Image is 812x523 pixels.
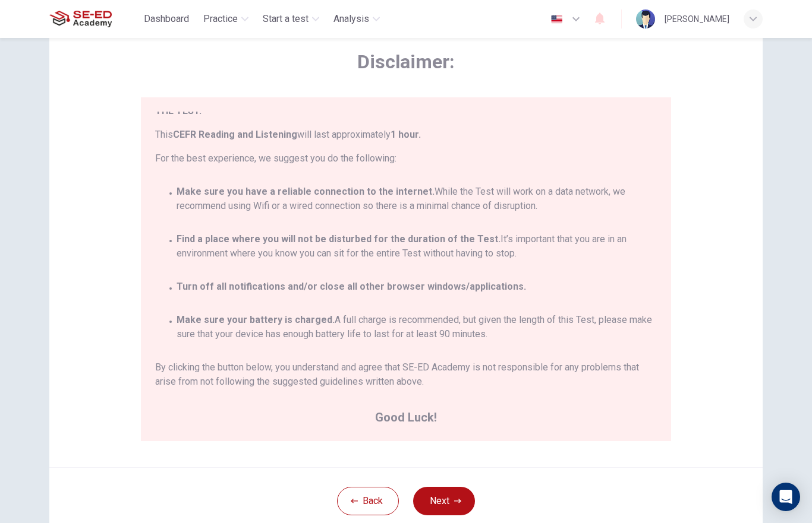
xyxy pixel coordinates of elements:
span: By clicking the button below, you understand and agree that SE-ED Academy is not responsible for ... [155,360,657,389]
a: SE-ED Academy logo [49,7,139,31]
span: Start a test [263,12,309,26]
strong: Make sure your battery is charged. [177,314,335,325]
button: Practice [199,8,253,30]
span: Good Luck! [155,408,657,427]
button: Back [337,487,399,515]
strong: CEFR Reading and Listening [173,129,297,140]
span: While the Test will work on a data network, we recommend using Wifi or a wired connection so ther... [177,185,657,213]
span: It’s important that you are in an environment where you know you can sit for the entire Test with... [177,232,657,261]
button: Analysis [329,8,385,30]
span: Practice [203,12,238,26]
img: Profile picture [636,9,655,28]
span: This will last approximately [155,128,657,142]
img: SE-ED Academy logo [49,7,112,31]
span: Analysis [333,12,369,26]
strong: Find a place where you will not be disturbed for the duration of the Test. [177,233,501,245]
button: Dashboard [139,8,194,30]
div: Open Intercom Messenger [772,483,800,511]
img: en [549,15,564,24]
strong: 1 hour. [391,129,421,140]
button: Start a test [258,8,324,30]
span: Dashboard [144,12,189,26]
strong: Make sure you have a reliable connection to the internet. [177,186,435,197]
div: [PERSON_NAME] [665,12,729,26]
button: Next [413,487,475,515]
span: A full charge is recommended, but given the length of this Test, please make sure that your devic... [177,313,657,341]
span: For the best experience, we suggest you do the following: [155,151,657,166]
strong: Turn off all notifications and/or close all other browser windows/applications. [177,281,526,292]
span: Disclaimer: [141,50,671,74]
